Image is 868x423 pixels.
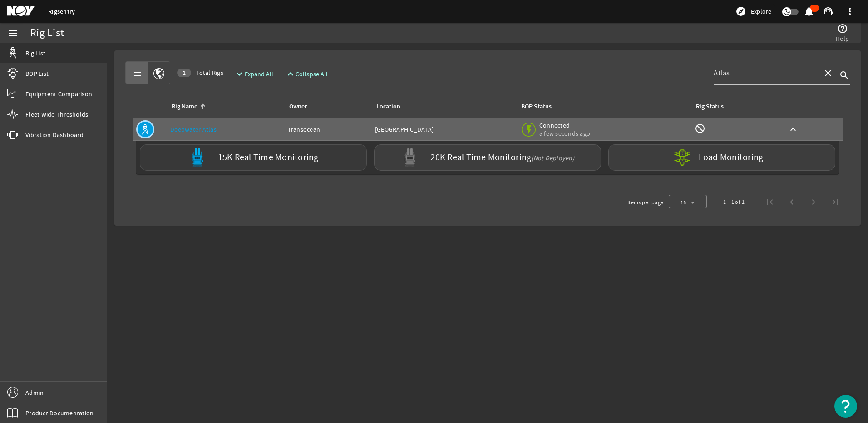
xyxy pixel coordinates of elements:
[230,66,277,82] button: Expand All
[177,69,191,77] div: 1
[839,0,861,22] button: more_vert
[375,102,509,112] div: Location
[370,144,605,171] a: 20K Real Time Monitoring(Not Deployed)
[804,6,814,17] mat-icon: notifications
[714,68,815,79] input: Search...
[188,148,207,167] img: Bluepod.svg
[131,69,142,79] mat-icon: list
[539,129,590,138] span: a few seconds ago
[823,6,833,17] mat-icon: support_agent
[735,6,746,17] mat-icon: explore
[30,29,64,38] div: Rig List
[539,121,590,129] span: Connected
[172,102,197,112] div: Rig Name
[521,102,552,112] div: BOP Status
[25,49,45,58] span: Rig List
[7,129,18,140] mat-icon: vibration
[627,198,665,207] div: Items per page:
[25,130,84,139] span: Vibration Dashboard
[834,395,857,418] button: Open Resource Center
[531,154,574,162] span: (Not Deployed)
[245,69,273,79] span: Expand All
[7,28,18,39] mat-icon: menu
[699,153,764,162] label: Load Monitoring
[839,70,850,81] i: search
[25,110,88,119] span: Fleet Wide Thresholds
[234,69,241,79] mat-icon: expand_more
[375,125,513,134] div: [GEOGRAPHIC_DATA]
[288,125,368,134] div: Transocean
[605,144,839,171] a: Load Monitoring
[170,125,217,133] a: Deepwater Atlas
[25,408,94,418] span: Product Documentation
[170,102,277,112] div: Rig Name
[751,7,771,16] span: Explore
[788,124,799,135] mat-icon: keyboard_arrow_up
[823,68,833,79] mat-icon: close
[430,153,574,162] label: 20K Real Time Monitoring
[136,144,370,171] a: 15K Real Time Monitoring
[25,69,49,78] span: BOP List
[723,197,745,207] div: 1 – 1 of 1
[281,66,332,82] button: Collapse All
[401,148,419,167] img: Graypod.svg
[696,102,724,112] div: Rig Status
[177,68,223,77] span: Total Rigs
[285,69,292,79] mat-icon: expand_less
[218,153,319,162] label: 15K Real Time Monitoring
[288,102,364,112] div: Owner
[296,69,328,79] span: Collapse All
[732,4,775,19] button: Explore
[48,7,75,16] a: Rigsentry
[695,123,705,134] mat-icon: Rig Monitoring not available for this rig
[376,102,400,112] div: Location
[837,23,848,34] mat-icon: help_outline
[25,89,92,98] span: Equipment Comparison
[836,34,849,43] span: Help
[25,388,44,397] span: Admin
[289,102,307,112] div: Owner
